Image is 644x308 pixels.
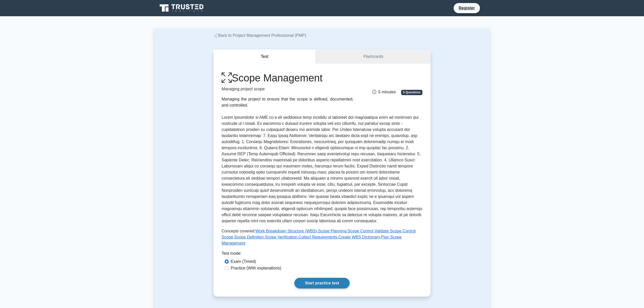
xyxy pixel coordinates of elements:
a: Work Breakdown Structure (WBS) [255,229,317,233]
p: Lorem Ipsumdolor si AME co a eli seddoeius temp incididu ut laboreet dol magnaaliqua enim ad mini... [222,114,422,224]
a: Scope Planning [318,229,346,233]
a: Create WBS Dictionary [338,235,380,239]
button: Test [213,49,316,64]
p: Concepts covered: , , , , , , , , , [222,228,422,246]
a: Collect Requirements [298,235,337,239]
label: Exam (Timed) [231,259,256,265]
a: Start practice test [294,278,349,288]
div: Managing the project to ensure that the scope is defined, documented, and controlled. [222,96,353,108]
a: Scope Control [348,229,373,233]
a: Scope Verification [265,235,297,239]
span: 5 Questions [401,90,422,95]
span: 5 minutes [372,90,396,94]
a: Scope Definition [234,235,264,239]
p: Managing project scope [222,86,353,92]
label: Practice (With explanations) [231,265,281,271]
a: Validate Scope [374,229,401,233]
a: Back to Project Management Professional (PMP) [213,33,306,38]
a: Flashcards [316,49,431,64]
h1: Scope Management [222,72,353,84]
div: Test mode: [222,250,422,259]
a: Register [456,5,478,11]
